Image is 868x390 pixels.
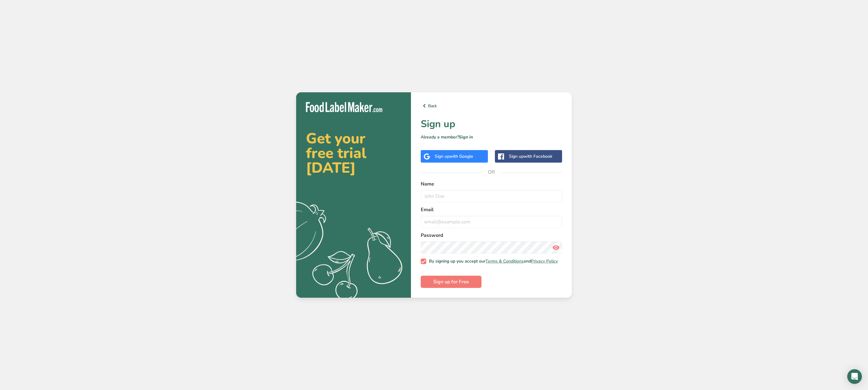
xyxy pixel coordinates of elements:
input: email@example.com [421,216,562,228]
p: Already a member? [421,134,562,140]
a: Sign in [459,134,473,140]
label: Password [421,232,562,239]
span: Sign up for Free [433,278,469,285]
label: Email [421,206,562,213]
span: with Facebook [524,153,552,159]
div: Sign up [435,153,473,160]
div: Open Intercom Messenger [847,369,862,384]
h1: Sign up [421,117,562,131]
h2: Get your free trial [DATE] [306,131,401,175]
a: Privacy Policy [531,258,558,264]
span: with Google [449,153,473,159]
span: OR [482,163,501,181]
span: By signing up you accept our and [426,259,558,264]
img: Food Label Maker [306,102,382,112]
a: Back [421,102,562,109]
label: Name [421,180,562,188]
button: Sign up for Free [421,276,481,288]
a: Terms & Conditions [485,258,524,264]
div: Sign up [509,153,552,160]
input: John Doe [421,190,562,202]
